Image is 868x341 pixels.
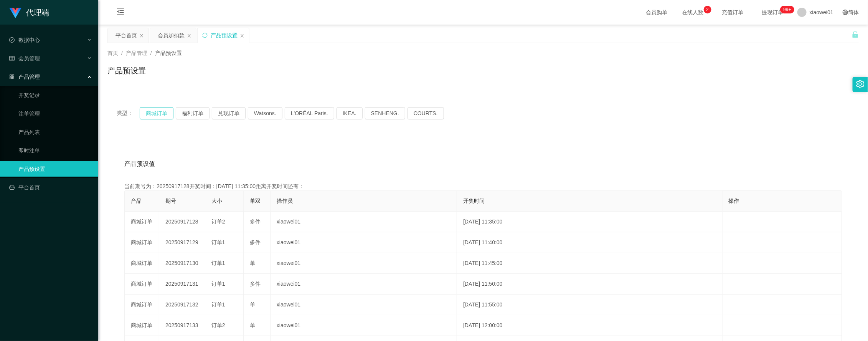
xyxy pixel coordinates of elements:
i: 图标: unlock [852,31,859,38]
button: COURTS. [408,107,444,119]
a: 产品预设置 [18,161,92,177]
button: IKEA. [337,107,363,119]
span: / [121,50,123,56]
span: 数据中心 [9,37,40,43]
span: 期号 [165,198,176,204]
button: 福利订单 [176,107,210,119]
td: xiaowei01 [271,315,457,336]
span: 产品 [131,198,142,204]
td: [DATE] 11:55:00 [457,295,722,315]
span: 订单2 [211,322,225,328]
td: 商城订单 [125,315,159,336]
span: 多件 [250,281,261,287]
span: 类型： [117,107,140,119]
a: 产品列表 [18,124,92,140]
td: 商城订单 [125,212,159,232]
td: 商城订单 [125,232,159,253]
span: 产品预设值 [124,159,155,169]
td: xiaowei01 [271,232,457,253]
span: 单 [250,301,255,308]
i: 图标: close [187,33,191,38]
p: 2 [706,6,709,13]
div: 平台首页 [116,28,137,43]
span: 产品管理 [126,50,147,56]
sup: 1216 [781,6,794,13]
span: 操作员 [277,198,293,204]
button: 商城订单 [140,107,173,119]
td: [DATE] 11:35:00 [457,212,722,232]
a: 注单管理 [18,106,92,121]
td: [DATE] 11:50:00 [457,274,722,295]
button: Watsons. [248,107,282,119]
i: 图标: check-circle-o [9,37,15,43]
button: SENHENG. [365,107,405,119]
td: 20250917133 [159,315,205,336]
td: xiaowei01 [271,212,457,232]
span: 产品管理 [9,74,40,80]
span: 单 [250,322,255,328]
span: / [150,50,152,56]
i: 图标: table [9,56,15,61]
i: 图标: close [139,33,144,38]
td: [DATE] 11:40:00 [457,232,722,253]
span: 多件 [250,219,261,225]
span: 订单1 [211,260,225,266]
span: 单双 [250,198,261,204]
span: 订单2 [211,219,225,225]
i: 图标: close [240,33,244,38]
i: 图标: setting [856,80,865,88]
i: 图标: sync [202,33,208,38]
i: 图标: global [843,10,848,15]
button: L'ORÉAL Paris. [285,107,334,119]
a: 即时注单 [18,143,92,158]
sup: 2 [704,6,711,13]
span: 单 [250,260,255,266]
span: 大小 [211,198,222,204]
td: 商城订单 [125,274,159,295]
img: logo.9652507e.png [9,8,21,18]
td: [DATE] 11:45:00 [457,253,722,274]
span: 产品预设置 [155,50,182,56]
span: 订单1 [211,239,225,245]
td: [DATE] 12:00:00 [457,315,722,336]
span: 操作 [729,198,739,204]
span: 开奖时间 [463,198,485,204]
td: 20250917131 [159,274,205,295]
span: 会员管理 [9,55,40,61]
i: 图标: appstore-o [9,74,15,79]
span: 提现订单 [758,10,787,15]
td: 商城订单 [125,253,159,274]
td: xiaowei01 [271,295,457,315]
a: 代理端 [9,9,49,15]
h1: 代理端 [26,0,49,25]
div: 会员加扣款 [158,28,185,43]
td: 20250917130 [159,253,205,274]
span: 充值订单 [718,10,748,15]
td: 20250917132 [159,295,205,315]
td: 20250917128 [159,212,205,232]
td: xiaowei01 [271,274,457,295]
div: 当前期号为：20250917128开奖时间：[DATE] 11:35:00距离开奖时间还有： [124,182,842,190]
a: 图标: dashboard平台首页 [9,180,92,195]
i: 图标: menu-fold [107,0,134,25]
span: 订单1 [211,301,225,308]
button: 兑现订单 [212,107,246,119]
td: 商城订单 [125,295,159,315]
td: xiaowei01 [271,253,457,274]
span: 在线人数 [678,10,708,15]
h1: 产品预设置 [107,65,146,76]
td: 20250917129 [159,232,205,253]
div: 产品预设置 [211,28,238,43]
span: 首页 [107,50,118,56]
span: 多件 [250,239,261,245]
a: 开奖记录 [18,88,92,103]
span: 订单1 [211,281,225,287]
